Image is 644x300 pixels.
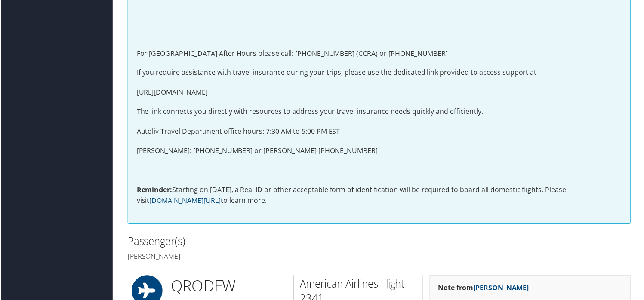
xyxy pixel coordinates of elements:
p: Autoliv Travel Department office hours: 7:30 AM to 5:00 PM EST [136,126,623,138]
strong: Note from [439,284,530,294]
p: The link connects you directly with resources to address your travel insurance needs quickly and ... [136,107,623,118]
p: If you require assistance with travel insurance during your trips, please use the dedicated link ... [136,67,623,79]
p: [PERSON_NAME]: [PHONE_NUMBER] or [PERSON_NAME] [PHONE_NUMBER] [136,146,623,157]
p: Starting on [DATE], a Real ID or other acceptable form of identification will be required to boar... [136,185,623,207]
h2: Passenger(s) [127,235,373,249]
a: [DOMAIN_NAME][URL] [149,196,220,206]
h1: QRO DFW [170,276,287,298]
p: [URL][DOMAIN_NAME] [136,87,623,98]
strong: Reminder: [136,186,172,195]
h4: [PERSON_NAME] [127,253,373,262]
p: For [GEOGRAPHIC_DATA] After Hours please call: [PHONE_NUMBER] (CCRA) or [PHONE_NUMBER] [136,48,623,59]
a: [PERSON_NAME] [474,284,530,294]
